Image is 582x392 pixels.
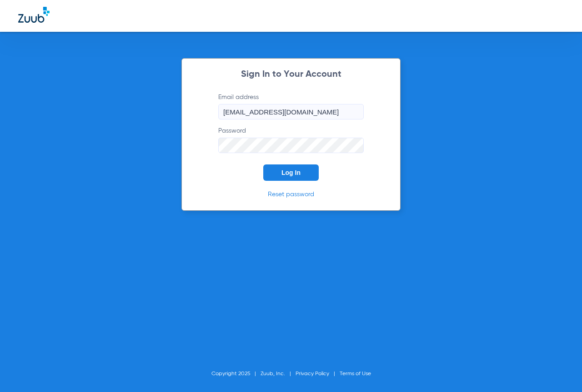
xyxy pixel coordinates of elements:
li: Copyright 2025 [211,369,261,378]
input: Password [218,138,364,153]
h2: Sign In to Your Account [205,70,377,79]
a: Terms of Use [340,371,371,377]
a: Privacy Policy [296,371,329,377]
img: Zuub Logo [18,7,50,23]
li: Zuub, Inc. [261,369,296,378]
span: Log In [281,169,301,176]
label: Email address [218,93,364,119]
button: Log In [263,164,319,181]
input: Email address [218,104,364,119]
label: Password [218,126,364,153]
a: Reset password [268,191,314,198]
iframe: Chat Widget [537,348,582,392]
